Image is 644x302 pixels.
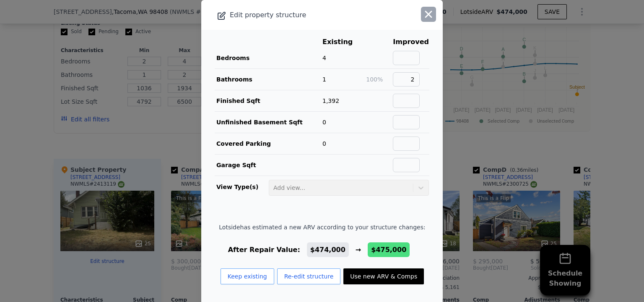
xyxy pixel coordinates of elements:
[322,140,326,147] span: 0
[215,47,322,69] td: Bedrooms
[343,268,424,284] button: Use new ARV & Comps
[322,76,326,83] span: 1
[366,76,383,83] span: 100%
[201,9,395,21] div: Edit property structure
[221,268,274,284] button: Keep existing
[215,133,322,155] td: Covered Parking
[322,37,366,47] th: Existing
[322,97,339,104] span: 1,392
[219,245,425,255] div: After Repair Value: →
[215,176,268,196] td: View Type(s)
[219,223,425,231] span: Lotside has estimated a new ARV according to your structure changes:
[322,119,326,126] span: 0
[310,246,345,254] span: $474,000
[322,55,326,61] span: 4
[215,69,322,90] td: Bathrooms
[215,90,322,112] td: Finished Sqft
[392,37,429,47] th: Improved
[277,268,341,284] button: Re-edit structure
[215,112,322,133] td: Unfinished Basement Sqft
[215,155,322,176] td: Garage Sqft
[371,246,406,254] span: $475,000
